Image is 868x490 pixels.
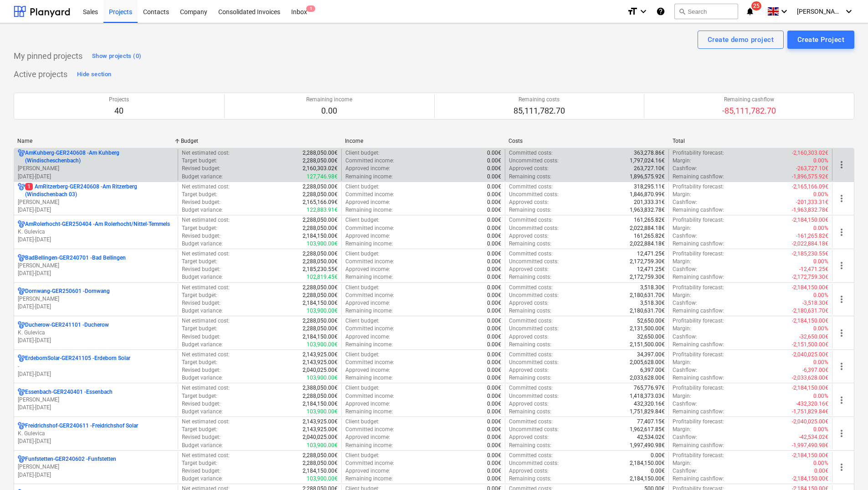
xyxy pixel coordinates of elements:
p: 161,265.82€ [634,232,665,240]
p: 318,295.11€ [634,183,665,191]
p: 2,288,050.00€ [303,325,338,333]
p: Committed income : [345,325,394,333]
p: Client budget : [345,250,380,258]
p: K. Gulevica [18,329,174,337]
p: Uncommitted costs : [509,224,559,232]
p: [PERSON_NAME] [18,262,174,270]
p: 0.00% [813,292,828,299]
p: 0.00 [306,105,352,116]
p: Remaining cashflow : [673,206,724,214]
p: Approved income : [345,333,390,341]
div: Name [17,138,174,144]
p: K. Gulevica [18,430,174,438]
p: 2,288,050.00€ [303,317,338,325]
div: AmRolerhocht-GER250404 -Am Rolerhocht/Nittel-TemmelsK. Gulevica[DATE]-[DATE] [18,220,174,244]
p: 0.00€ [487,351,501,359]
p: Committed income : [345,157,394,165]
div: Project has multi currencies enabled [18,455,25,463]
p: Net estimated cost : [182,284,230,292]
p: Remaining income [306,96,352,104]
p: Target budget : [182,224,217,232]
div: Project has multi currencies enabled [18,183,25,198]
div: Project has multi currencies enabled [18,287,25,295]
span: 25 [751,1,761,10]
p: Profitability forecast : [673,351,724,359]
div: Project has multi currencies enabled [18,220,25,228]
div: Show projects (0) [92,51,141,62]
p: Cashflow : [673,266,697,273]
div: 1AmRitzerberg-GER240608 -Am Ritzerberg (Windischenbach 03)[PERSON_NAME][DATE]-[DATE] [18,183,174,214]
span: more_vert [836,361,847,372]
span: more_vert [836,227,847,238]
i: format_size [627,6,638,17]
p: Remaining costs [514,96,565,104]
p: Client budget : [345,317,380,325]
p: Approved costs : [509,333,549,341]
p: 1,846,870.99€ [630,191,665,198]
p: Budget variance : [182,341,223,349]
p: 0.00€ [487,173,501,181]
p: 103,900.00€ [307,307,338,315]
button: Create demo project [698,31,784,49]
p: Net estimated cost : [182,216,230,224]
p: 0.00% [813,224,828,232]
span: 1 [306,5,315,12]
p: -2,022,884.18€ [792,240,828,248]
p: -1,896,575.92€ [792,173,828,181]
p: Cashflow : [673,299,697,307]
div: Freidrichshof-GER240611 -Freidrichshof SolarK. Gulevica[DATE]-[DATE] [18,422,174,445]
p: Committed costs : [509,284,553,292]
p: 2,160,303.02€ [303,165,338,172]
p: BadBellingen-GER240701 - Bad Bellingen [25,254,126,262]
p: 2,288,050.00€ [303,183,338,191]
p: Profitability forecast : [673,183,724,191]
div: Income [345,138,501,144]
div: Hide section [77,69,111,80]
p: 85,111,782.70 [514,105,565,116]
p: 2,288,050.00€ [303,250,338,258]
div: Project has multi currencies enabled [18,254,25,262]
p: 2,180,631.70€ [630,307,665,315]
p: Remaining cashflow : [673,240,724,248]
p: Remaining income : [345,273,393,281]
span: more_vert [836,294,847,305]
p: 103,900.00€ [307,240,338,248]
p: 0.00€ [487,292,501,299]
p: Uncommitted costs : [509,258,559,266]
p: Net estimated cost : [182,183,230,191]
p: Budget variance : [182,307,223,315]
p: Client budget : [345,351,380,359]
p: -2,172,759.30€ [792,273,828,281]
p: 1,797,024.16€ [630,157,665,165]
p: 2,165,166.09€ [303,198,338,206]
p: 3,518.30€ [640,299,665,307]
p: Remaining costs : [509,341,551,349]
p: Essenbach-GER240401 - Essenbach [25,388,113,396]
p: 2,143,925.00€ [303,351,338,359]
p: [PERSON_NAME] [18,463,174,471]
p: Uncommitted costs : [509,292,559,299]
p: -263,727.10€ [796,165,828,172]
p: 0.00€ [487,191,501,198]
p: Committed costs : [509,183,553,191]
p: 103,900.00€ [307,341,338,349]
p: Approved costs : [509,165,549,172]
div: Costs [508,138,665,144]
p: 201,333.31€ [634,198,665,206]
p: -2,180,631.70€ [792,307,828,315]
p: Target budget : [182,325,217,333]
p: Ducherow-GER241101 - Ducherow [25,321,109,329]
p: -2,184,150.00€ [792,216,828,224]
div: Project has multi currencies enabled [18,321,25,329]
p: Remaining income : [345,307,393,315]
p: 2,022,884.18€ [630,240,665,248]
p: 2,184,150.00€ [303,299,338,307]
p: 122,883.91€ [307,206,338,214]
p: 2,288,050.00€ [303,149,338,157]
p: 1,963,832.78€ [630,206,665,214]
span: more_vert [836,428,847,439]
p: [DATE] - [DATE] [18,206,174,214]
p: - [18,363,174,370]
p: Approved costs : [509,198,549,206]
p: -2,151,500.00€ [792,341,828,349]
